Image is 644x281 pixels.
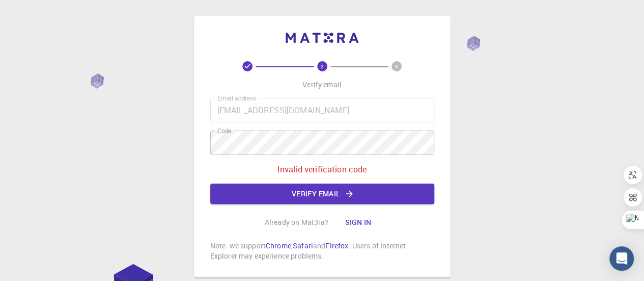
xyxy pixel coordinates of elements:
[277,163,367,175] p: Invalid verification code
[325,241,348,250] a: Firefox
[265,217,329,227] p: Already on Mat3ra?
[395,63,398,70] text: 3
[337,212,379,233] button: Sign in
[609,246,634,271] div: Open Intercom Messenger
[293,241,313,250] a: Safari
[266,241,291,250] a: Chrome
[210,241,434,261] p: Note: we support , and . Users of Internet Explorer may experience problems.
[321,63,324,70] text: 2
[217,94,256,103] label: Email address
[302,80,342,90] p: Verify email
[217,126,231,135] label: Code
[210,184,434,204] button: Verify email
